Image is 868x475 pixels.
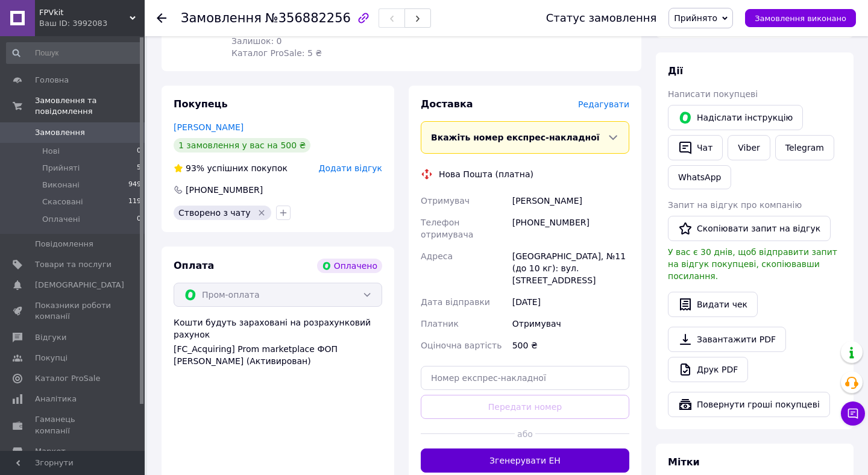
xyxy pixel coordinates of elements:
span: Товари та послуги [35,259,112,270]
div: [PHONE_NUMBER] [184,184,264,196]
button: Згенерувати ЕН [421,448,629,473]
a: Завантажити PDF [668,327,786,352]
div: 500 ₴ [510,335,632,356]
input: Пошук [6,42,142,64]
span: Запит на відгук про компанію [668,200,802,210]
div: Статус замовлення [546,12,657,24]
span: Адреса [421,251,453,261]
div: [PHONE_NUMBER] [510,212,632,245]
span: Редагувати [578,99,629,109]
span: Оплачені [42,214,80,225]
input: Номер експрес-накладної [421,366,629,390]
span: Вкажіть номер експрес-накладної [431,133,600,142]
span: Повідомлення [35,239,93,250]
span: Оплата [174,260,214,271]
div: Кошти будуть зараховані на розрахунковий рахунок [174,316,382,367]
span: Доставка [421,98,473,110]
span: Написати покупцеві [668,89,758,99]
div: [DATE] [510,291,632,313]
button: Чат з покупцем [841,401,865,426]
span: 0 [137,214,141,225]
span: Аналітика [35,394,77,404]
button: Видати чек [668,292,758,317]
span: 5 [137,163,141,174]
span: 0 [137,146,141,157]
span: Покупці [35,353,68,363]
a: [PERSON_NAME] [174,122,244,132]
a: Viber [728,135,770,160]
button: Повернути гроші покупцеві [668,392,830,417]
span: Показники роботи компанії [35,300,112,322]
span: Залишок: 0 [231,36,282,46]
button: Замовлення виконано [745,9,856,27]
span: Замовлення виконано [755,14,846,23]
div: [GEOGRAPHIC_DATA], №11 (до 10 кг): вул. [STREET_ADDRESS] [510,245,632,291]
span: Каталог ProSale: 5 ₴ [231,48,322,58]
span: Виконані [42,180,80,190]
span: Дії [668,65,683,77]
div: Повернутися назад [157,12,166,24]
span: Замовлення [35,127,85,138]
span: FPVkit [39,7,130,18]
span: Відгуки [35,332,66,343]
span: Прийняті [42,163,80,174]
span: Оціночна вартість [421,341,502,350]
div: Ваш ID: 3992083 [39,18,145,29]
span: Прийнято [674,13,717,23]
span: або [515,428,536,440]
span: 93% [186,163,204,173]
span: Покупець [174,98,228,110]
a: WhatsApp [668,165,731,189]
button: Скопіювати запит на відгук [668,216,831,241]
span: У вас є 30 днів, щоб відправити запит на відгук покупцеві, скопіювавши посилання. [668,247,837,281]
button: Надіслати інструкцію [668,105,803,130]
a: Telegram [775,135,834,160]
span: Замовлення [181,11,262,25]
button: Чат [668,135,723,160]
div: [FC_Acquiring] Prom marketplace ФОП [PERSON_NAME] (Активирован) [174,343,382,367]
svg: Видалити мітку [257,208,266,218]
span: Головна [35,75,69,86]
div: Оплачено [317,259,382,273]
span: Замовлення та повідомлення [35,95,145,117]
span: 949 [128,180,141,190]
span: Нові [42,146,60,157]
div: [PERSON_NAME] [510,190,632,212]
span: №356882256 [265,11,351,25]
span: Каталог ProSale [35,373,100,384]
span: Телефон отримувача [421,218,473,239]
span: Гаманець компанії [35,414,112,436]
a: Друк PDF [668,357,748,382]
span: Платник [421,319,459,329]
span: Створено з чату [178,208,251,218]
span: Скасовані [42,197,83,207]
span: Додати відгук [319,163,382,173]
span: [DEMOGRAPHIC_DATA] [35,280,124,291]
span: Отримувач [421,196,470,206]
div: Отримувач [510,313,632,335]
span: 119 [128,197,141,207]
span: Дата відправки [421,297,490,307]
span: Мітки [668,456,700,468]
div: 1 замовлення у вас на 500 ₴ [174,138,310,153]
div: Нова Пошта (платна) [436,168,536,180]
span: Маркет [35,446,66,457]
div: успішних покупок [174,162,288,174]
